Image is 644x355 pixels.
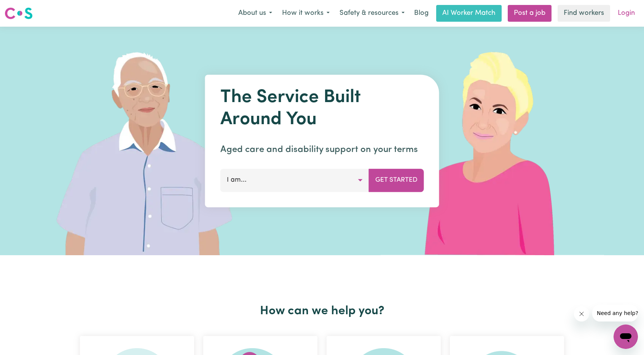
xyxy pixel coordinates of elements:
a: Careseekers logo [5,5,33,22]
a: Find workers [558,5,610,22]
iframe: Close message [574,306,589,321]
button: Get Started [369,169,424,192]
button: Safety & resources [335,5,410,21]
a: Post a job [508,5,552,22]
a: AI Worker Match [436,5,502,22]
iframe: Message from company [592,305,638,321]
button: About us [233,5,277,21]
h2: How can we help you? [75,304,569,318]
button: I am... [220,169,369,192]
button: How it works [277,5,335,21]
a: Login [613,5,639,22]
a: Blog [410,5,433,22]
h1: The Service Built Around You [220,87,424,131]
iframe: Button to launch messaging window [614,325,638,349]
img: Careseekers logo [5,6,33,20]
span: Need any help? [5,5,46,11]
p: Aged care and disability support on your terms [220,143,424,157]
